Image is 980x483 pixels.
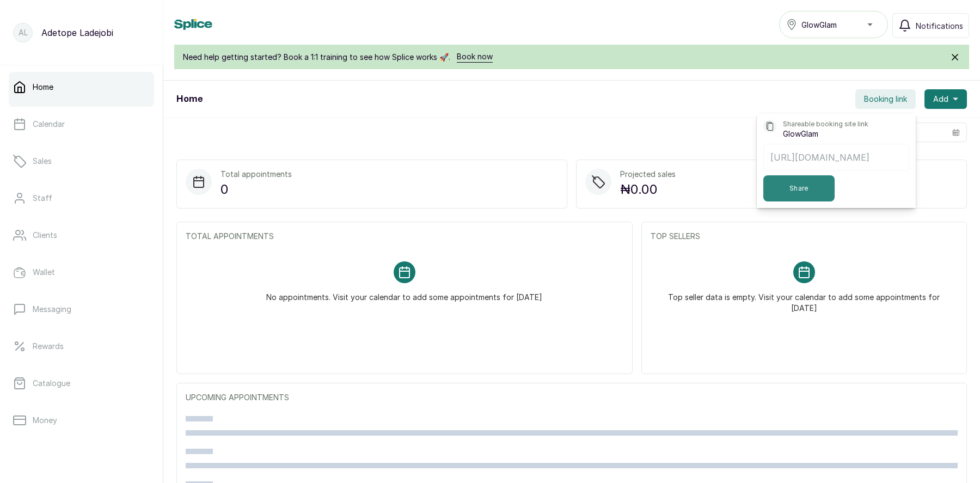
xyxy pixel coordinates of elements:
p: UPCOMING APPOINTMENTS [186,392,958,403]
a: Clients [9,220,154,250]
p: TOTAL APPOINTMENTS [186,231,623,242]
a: Money [9,405,154,436]
a: Staff [9,183,154,213]
a: Messaging [9,294,154,325]
p: Projected sales [620,169,676,180]
p: Staff [33,193,52,204]
button: Booking link [855,89,916,109]
svg: calendar [952,129,960,136]
p: Money [33,415,57,426]
span: Booking link [864,94,907,105]
p: Catalogue [33,378,70,389]
a: Sales [9,146,154,176]
p: Wallet [33,267,55,278]
p: Clients [33,230,57,241]
button: Add [924,89,967,109]
p: Home [33,82,53,93]
span: GlowGlam [801,19,837,30]
a: Home [9,72,154,102]
p: GlowGlam [783,129,818,139]
a: Calendar [9,109,154,139]
span: Need help getting started? Book a 1:1 training to see how Splice works 🚀. [183,52,450,63]
p: Total appointments [220,169,292,180]
span: Add [933,94,948,105]
p: Adetope Ladejobi [41,26,113,39]
p: No appointments. Visit your calendar to add some appointments for [DATE] [266,283,542,303]
p: Top seller data is empty. Visit your calendar to add some appointments for [DATE] [664,283,945,314]
a: Catalogue [9,368,154,399]
button: Notifications [892,13,969,38]
a: Rewards [9,331,154,362]
p: ₦0.00 [620,180,676,199]
p: 0 [220,180,292,199]
p: Calendar [33,119,65,130]
p: Shareable booking site link [783,120,868,129]
button: Share [763,175,835,201]
a: Reports [9,442,154,473]
p: [URL][DOMAIN_NAME] [770,151,902,164]
p: AL [19,27,28,38]
p: Sales [33,156,52,167]
p: Messaging [33,304,71,315]
p: Rewards [33,341,64,352]
h1: Home [176,93,203,106]
div: Booking link [757,113,916,208]
a: Book now [457,51,493,63]
button: GlowGlam [779,11,888,38]
p: TOP SELLERS [651,231,958,242]
span: Notifications [916,20,963,32]
a: Wallet [9,257,154,288]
